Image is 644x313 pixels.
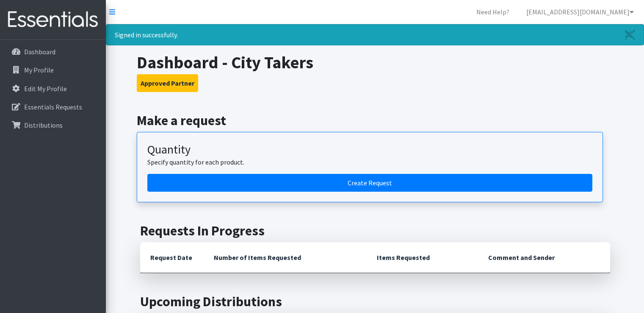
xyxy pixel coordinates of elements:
[147,143,592,157] h3: Quantity
[24,66,54,74] p: My Profile
[140,223,610,239] h2: Requests In Progress
[3,61,102,78] a: My Profile
[137,112,613,129] h2: Make a request
[147,174,592,192] a: Create a request by quantity
[367,242,478,273] th: Items Requested
[137,52,613,73] h1: Dashboard - City Takers
[3,98,102,115] a: Essentials Requests
[3,43,102,60] a: Dashboard
[3,80,102,97] a: Edit My Profile
[616,25,644,45] a: Close
[520,3,641,20] a: [EMAIL_ADDRESS][DOMAIN_NAME]
[140,242,204,273] th: Request Date
[140,293,610,310] h2: Upcoming Distributions
[478,242,610,273] th: Comment and Sender
[24,84,67,93] p: Edit My Profile
[137,74,198,92] button: Approved Partner
[147,157,592,167] p: Specify quantity for each product.
[470,3,516,20] a: Need Help?
[204,242,367,273] th: Number of Items Requested
[24,48,55,56] p: Dashboard
[24,103,82,111] p: Essentials Requests
[3,6,102,34] img: HumanEssentials
[24,121,63,129] p: Distributions
[3,117,102,134] a: Distributions
[106,24,644,45] div: Signed in successfully.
